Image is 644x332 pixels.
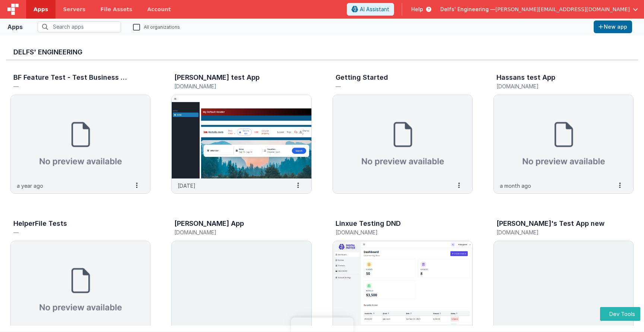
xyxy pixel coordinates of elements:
span: Help [411,6,423,13]
input: Search apps [38,21,121,32]
h5: [DOMAIN_NAME] [174,230,293,235]
h3: HelperFile Tests [13,220,67,227]
span: AI Assistant [360,6,389,13]
h5: [DOMAIN_NAME] [336,230,454,235]
label: All organizations [133,23,180,30]
h5: [DOMAIN_NAME] [174,83,293,89]
h3: [PERSON_NAME]'s Test App new [497,220,605,227]
button: New app [594,20,632,33]
div: Apps [7,22,23,31]
h3: Delfs' Engineering [13,48,631,56]
span: Apps [34,6,48,13]
h3: BF Feature Test - Test Business File [13,74,130,81]
h3: Linxue Testing DND [336,220,401,227]
span: [PERSON_NAME][EMAIL_ADDRESS][DOMAIN_NAME] [495,6,630,13]
h5: — [13,83,132,89]
h3: Getting Started [336,74,388,81]
span: File Assets [101,6,133,13]
h3: [PERSON_NAME] App [174,220,244,227]
h5: [DOMAIN_NAME] [497,230,615,235]
h3: [PERSON_NAME] test App [174,74,260,81]
span: Delfs' Engineering — [440,6,495,13]
p: a month ago [500,182,531,190]
p: a year ago [17,182,43,190]
h5: [DOMAIN_NAME] [497,83,615,89]
h3: Hassans test App [497,74,555,81]
button: AI Assistant [347,3,394,16]
h5: — [13,230,132,235]
button: Dev Tools [600,307,640,321]
button: Delfs' Engineering — [PERSON_NAME][EMAIL_ADDRESS][DOMAIN_NAME] [440,6,638,13]
h5: — [336,83,454,89]
span: Servers [63,6,85,13]
p: [DATE] [178,182,196,190]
